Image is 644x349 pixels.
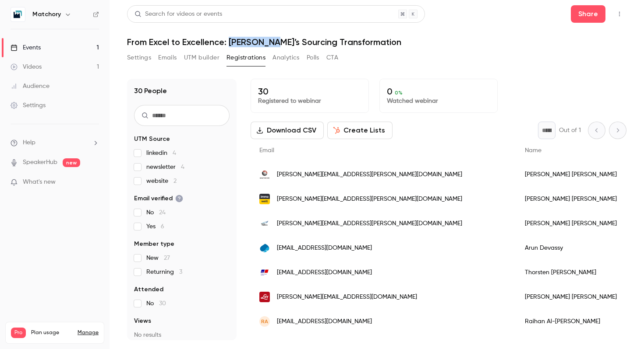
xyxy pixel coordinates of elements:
span: Pro [11,328,26,338]
span: Yes [146,222,164,231]
div: Thorsten [PERSON_NAME] [516,260,626,285]
p: Watched webinar [387,97,490,105]
span: 27 [164,255,170,261]
div: [PERSON_NAME] [PERSON_NAME] [516,285,626,309]
span: Help [23,138,35,147]
div: Audience [11,82,50,91]
span: New [146,254,170,262]
button: Registrations [226,51,265,65]
span: Plan usage [31,329,72,336]
span: 3 [179,269,182,275]
span: newsletter [146,163,184,171]
span: [EMAIL_ADDRESS][DOMAIN_NAME] [277,317,372,326]
span: [PERSON_NAME][EMAIL_ADDRESS][PERSON_NAME][DOMAIN_NAME] [277,170,462,179]
div: [PERSON_NAME] [PERSON_NAME] [516,211,626,236]
a: SpeakerHub [23,158,57,167]
span: [PERSON_NAME][EMAIL_ADDRESS][PERSON_NAME][DOMAIN_NAME] [277,195,462,204]
span: Email [259,147,274,154]
button: Settings [127,51,151,65]
div: [PERSON_NAME] [PERSON_NAME] [516,162,626,187]
div: Events [11,43,41,52]
span: linkedin [146,149,176,157]
span: UTM Source [134,135,170,143]
button: Download CSV [251,122,324,139]
span: 4 [181,164,184,170]
img: Matchory [11,7,25,21]
span: [EMAIL_ADDRESS][DOMAIN_NAME] [277,268,372,277]
img: mtu-solutions.com [259,267,270,278]
h6: Matchory [32,10,61,19]
h1: 30 People [134,86,167,96]
span: 2 [173,178,177,184]
span: Returning [146,268,182,276]
span: Attended [134,285,163,294]
button: Create Lists [327,122,393,139]
button: CTA [326,51,338,65]
button: UTM builder [184,51,219,65]
span: No [146,299,166,308]
button: Emails [158,51,177,65]
img: capgemini.com [259,243,270,253]
img: linde-hydraulics.com [259,292,270,302]
span: Name [525,147,541,154]
li: help-dropdown-opener [11,138,99,147]
button: Polls [307,51,319,65]
span: 6 [161,223,164,230]
p: 30 [258,86,361,97]
div: Settings [11,101,46,110]
div: Search for videos or events [134,10,222,19]
button: Analytics [272,51,300,65]
button: Share [571,5,605,23]
p: No results [134,331,230,339]
span: 30 [159,300,166,307]
div: Arun Devassy [516,236,626,260]
img: de.yusen-logistics.com [259,218,270,229]
span: [PERSON_NAME][EMAIL_ADDRESS][PERSON_NAME][DOMAIN_NAME] [277,219,462,228]
span: Email verified [134,194,183,203]
span: RA [261,318,268,325]
div: Raihan Al-[PERSON_NAME] [516,309,626,334]
p: Out of 1 [559,126,581,135]
span: What's new [23,178,56,187]
h1: From Excel to Excellence: [PERSON_NAME]’s Sourcing Transformation [127,37,626,47]
a: Manage [78,329,99,336]
img: immowelt.de [259,194,270,204]
span: No [146,208,166,217]
p: Registered to webinar [258,97,361,105]
span: Member type [134,240,174,248]
span: [EMAIL_ADDRESS][DOMAIN_NAME] [277,244,372,253]
div: [PERSON_NAME] [PERSON_NAME] [516,187,626,211]
span: website [146,177,177,185]
p: 0 [387,86,490,97]
span: Views [134,317,151,325]
div: Videos [11,63,42,71]
img: sourcingondemand.com [259,169,270,180]
span: 0 % [395,90,403,96]
span: 24 [159,209,166,216]
span: new [63,158,80,167]
span: 4 [173,150,176,156]
span: [PERSON_NAME][EMAIL_ADDRESS][DOMAIN_NAME] [277,293,417,302]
